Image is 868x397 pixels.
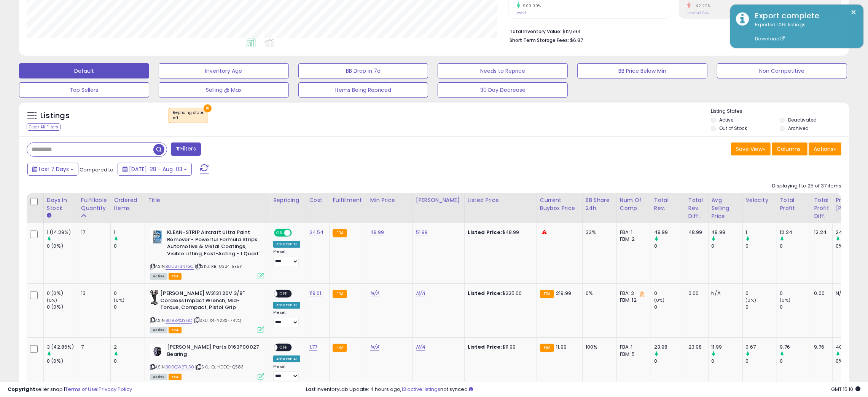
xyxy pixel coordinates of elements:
[273,355,300,362] div: Amazon AI
[780,358,811,365] div: 0
[809,142,841,155] button: Actions
[468,229,531,236] div: $48.99
[556,290,571,297] span: 219.99
[114,358,145,365] div: 0
[517,11,526,15] small: Prev: 1
[814,290,827,297] div: 0.00
[19,63,149,78] button: Default
[577,63,707,78] button: BB Price Below Min
[814,229,827,236] div: 12.24
[570,37,583,44] span: $6.87
[47,243,78,250] div: 0 (0%)
[275,230,284,236] span: ON
[39,165,69,173] span: Last 7 Days
[586,196,613,212] div: BB Share 24h.
[167,229,260,259] b: KLEAN-STRIP Aircraft Ultra Paint Remover - Powerful Formula Strips Automotive & Metal Coatings, V...
[298,63,428,78] button: BB Drop in 7d
[273,302,300,309] div: Amazon AI
[712,229,742,236] div: 48.99
[719,117,733,123] label: Active
[47,358,78,365] div: 0 (0%)
[150,344,264,379] div: ASIN:
[719,125,747,131] label: Out of Stock
[654,304,685,311] div: 0
[47,344,78,351] div: 3 (42.86%)
[688,229,702,236] div: 48.99
[333,229,347,237] small: FBA
[150,290,264,332] div: ASIN:
[731,142,771,155] button: Save View
[620,229,645,236] div: FBA: 1
[195,263,242,269] span: | SKU: RB-U3S4-EE5Y
[468,290,531,297] div: $225.00
[620,351,645,358] div: FBM: 5
[27,123,61,131] div: Clear All Filters
[150,273,167,280] span: All listings currently available for purchase on Amazon
[166,364,194,370] a: B00QW2TL50
[788,117,817,123] label: Deactivated
[47,229,78,236] div: 1 (14.29%)
[65,386,97,393] a: Terms of Use
[309,196,326,204] div: Cost
[273,196,303,204] div: Repricing
[150,374,167,380] span: All listings currently available for purchase on Amazon
[586,344,611,351] div: 100%
[27,163,78,176] button: Last 7 Days
[712,358,742,365] div: 0
[309,229,324,236] a: 24.54
[654,297,665,303] small: (0%)
[150,229,165,244] img: 51gHsg9wKML._SL40_.jpg
[195,364,244,370] span: | SKU: QJ-IDDC-Q583
[8,386,132,393] div: seller snap | |
[167,344,260,360] b: [PERSON_NAME] Parts 0163P00027 Bearing
[114,304,145,311] div: 0
[114,196,142,212] div: Ordered Items
[780,196,808,212] div: Total Profit
[540,196,579,212] div: Current Buybox Price
[468,290,502,297] b: Listed Price:
[166,263,194,270] a: B0D87SNTGC
[620,297,645,304] div: FBM: 12
[160,290,253,313] b: [PERSON_NAME] W3131 20V 3/8" Cordless Impact Wrench, Mid-Torque, Compact, Pistol Grip
[150,344,165,359] img: 214qkNS058L._SL40_.jpg
[746,304,777,311] div: 0
[370,229,384,236] a: 48.99
[81,196,107,212] div: Fulfillable Quantity
[688,344,702,351] div: 23.98
[780,344,811,351] div: 9.76
[118,163,192,176] button: [DATE]-28 - Aug-03
[298,82,428,98] button: Items Being Repriced
[831,386,860,393] span: 2025-08-11 15:10 GMT
[150,229,264,279] div: ASIN:
[772,182,841,190] div: Displaying 1 to 25 of 37 items
[654,344,685,351] div: 23.98
[746,344,777,351] div: 0.67
[586,229,611,236] div: 33%
[520,3,541,9] small: 900.00%
[814,344,827,351] div: 9.76
[749,21,858,43] div: Exported 1061 listings.
[717,63,847,78] button: Non Competitive
[47,297,57,303] small: (0%)
[416,229,428,236] a: 51.99
[468,196,534,204] div: Listed Price
[370,290,379,297] a: N/A
[780,297,791,303] small: (0%)
[47,196,75,212] div: Days In Stock
[620,236,645,243] div: FBM: 2
[193,317,241,323] span: | SKU: X4-Y23S-7R2Q
[333,344,347,352] small: FBA
[687,11,709,15] small: Prev: 143.64%
[278,291,290,297] span: OFF
[788,125,809,131] label: Archived
[540,344,554,352] small: FBA
[278,344,290,351] span: OFF
[309,290,322,297] a: 119.61
[654,229,685,236] div: 48.99
[780,290,811,297] div: 0
[40,110,70,121] h5: Listings
[468,343,502,351] b: Listed Price:
[114,344,145,351] div: 2
[150,327,167,333] span: All listings currently available for purchase on Amazon
[468,229,502,236] b: Listed Price:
